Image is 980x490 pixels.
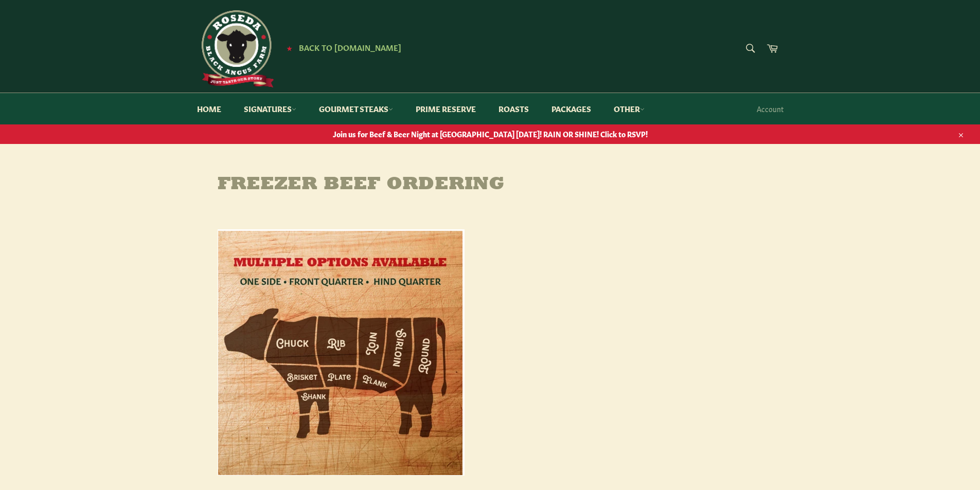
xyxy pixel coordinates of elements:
[488,93,539,124] a: Roasts
[197,175,783,195] h1: Freezer Beef Ordering
[752,94,789,124] a: Account
[197,10,274,87] img: Roseda Beef
[287,44,292,52] span: ★
[309,93,403,124] a: Gourmet Steaks
[603,93,655,124] a: Other
[299,42,401,52] span: Back to [DOMAIN_NAME]
[541,93,601,124] a: Packages
[405,93,486,124] a: Prime Reserve
[234,93,307,124] a: Signatures
[187,93,231,124] a: Home
[281,44,401,52] a: ★ Back to [DOMAIN_NAME]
